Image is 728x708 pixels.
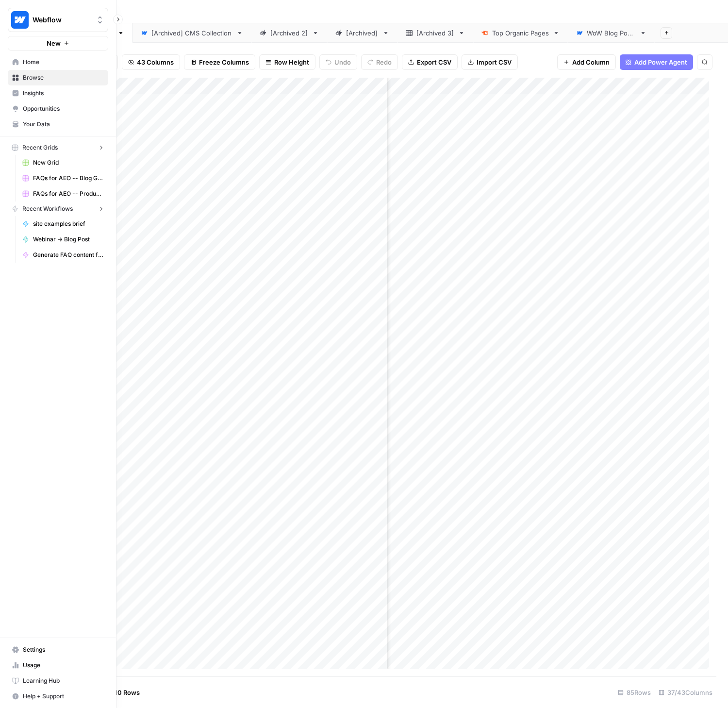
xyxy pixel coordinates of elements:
[462,54,518,70] button: Import CSV
[33,15,91,25] span: Webflow
[23,89,104,98] span: Insights
[23,58,104,67] span: Home
[402,54,458,70] button: Export CSV
[416,28,454,38] div: [Archived 3]
[151,28,232,38] div: [Archived] CMS Collection
[557,54,616,70] button: Add Column
[8,8,108,32] button: Workspace: Webflow
[251,23,327,43] a: [Archived 2]
[23,645,104,654] span: Settings
[33,219,104,228] span: site examples brief
[620,54,693,70] button: Add Power Agent
[572,57,610,67] span: Add Column
[33,189,104,198] span: FAQs for AEO -- Product/Features Pages Grid
[477,57,512,67] span: Import CSV
[8,85,108,101] a: Insights
[23,104,104,113] span: Opportunities
[22,204,73,213] span: Recent Workflows
[614,685,655,700] div: 85 Rows
[18,170,108,186] a: FAQs for AEO -- Blog Grid
[8,673,108,689] a: Learning Hub
[8,101,108,117] a: Opportunities
[18,216,108,232] a: site examples brief
[101,688,140,697] span: Add 10 Rows
[397,23,473,43] a: [Archived 3]
[346,28,379,38] div: [Archived]
[327,23,397,43] a: [Archived]
[137,57,174,67] span: 43 Columns
[23,120,104,129] span: Your Data
[18,155,108,170] a: New Grid
[22,143,58,152] span: Recent Grids
[417,57,451,67] span: Export CSV
[18,232,108,247] a: Webinar -> Blog Post
[8,54,108,70] a: Home
[492,28,549,38] div: Top Organic Pages
[8,70,108,85] a: Browse
[47,38,61,48] span: New
[259,54,315,70] button: Row Height
[33,158,104,167] span: New Grid
[8,642,108,657] a: Settings
[23,692,104,701] span: Help + Support
[8,202,108,216] button: Recent Workflows
[568,23,655,43] a: WoW Blog Posts
[23,661,104,670] span: Usage
[655,685,716,700] div: 37/43 Columns
[319,54,357,70] button: Undo
[33,174,104,183] span: FAQs for AEO -- Blog Grid
[270,28,308,38] div: [Archived 2]
[132,23,251,43] a: [Archived] CMS Collection
[8,657,108,673] a: Usage
[18,247,108,263] a: Generate FAQ content for AEO [Product/Features]
[634,57,687,67] span: Add Power Agent
[122,54,180,70] button: 43 Columns
[8,36,108,51] button: New
[587,28,636,38] div: WoW Blog Posts
[18,186,108,202] a: FAQs for AEO -- Product/Features Pages Grid
[184,54,255,70] button: Freeze Columns
[33,251,104,259] span: Generate FAQ content for AEO [Product/Features]
[33,235,104,244] span: Webinar -> Blog Post
[274,57,309,67] span: Row Height
[8,689,108,704] button: Help + Support
[334,57,351,67] span: Undo
[23,676,104,685] span: Learning Hub
[361,54,398,70] button: Redo
[199,57,249,67] span: Freeze Columns
[8,140,108,155] button: Recent Grids
[11,11,29,29] img: Webflow Logo
[376,57,392,67] span: Redo
[473,23,568,43] a: Top Organic Pages
[8,117,108,132] a: Your Data
[23,73,104,82] span: Browse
